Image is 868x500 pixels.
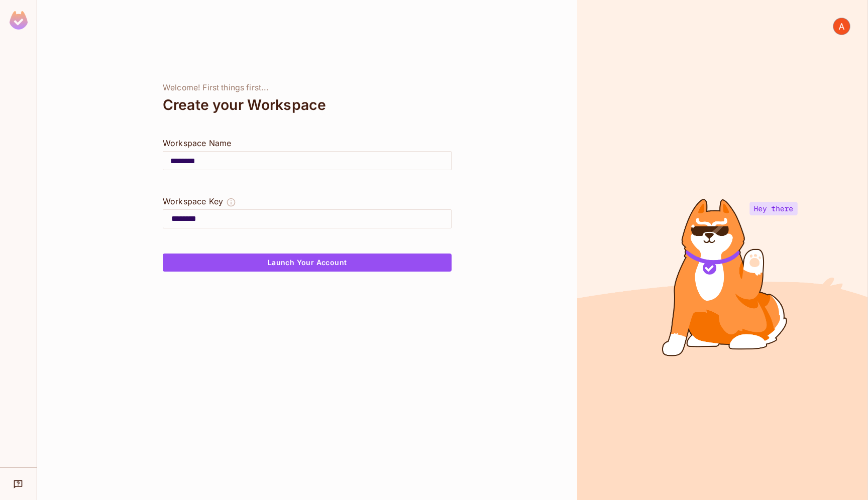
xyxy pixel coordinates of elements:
[10,11,28,30] img: SReyMgAAAABJRU5ErkJggg==
[226,195,236,209] button: The Workspace Key is unique, and serves as the identifier of your workspace.
[163,83,452,93] div: Welcome! First things first...
[7,474,30,494] div: Help & Updates
[163,254,452,272] button: Launch Your Account
[163,137,452,149] div: Workspace Name
[163,195,223,207] div: Workspace Key
[833,18,850,35] img: Amir Ahangarani
[163,93,452,117] div: Create your Workspace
